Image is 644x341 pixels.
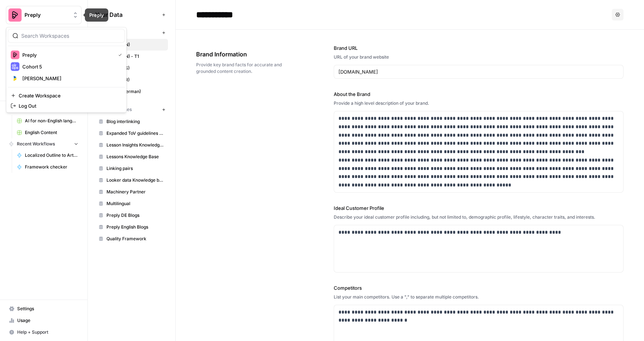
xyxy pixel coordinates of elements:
[106,118,165,125] span: Blog interlinking
[14,161,82,173] a: Framework checker
[19,102,119,110] span: Log Out
[17,305,78,312] span: Settings
[25,152,78,159] span: Localized Outline to Article
[17,329,78,336] span: Help + Support
[25,118,78,124] span: AI for non-English languages
[106,77,165,83] span: Preply (FR)
[106,212,165,219] span: Preply DE Blogs
[334,54,624,60] div: URL of your brand website
[95,39,168,51] a: Preply (EN)
[95,116,168,127] a: Blog interlinking
[22,75,119,82] span: [PERSON_NAME]
[6,326,82,338] button: Help + Support
[95,210,168,221] a: Preply DE Blogs
[8,101,125,111] a: Log Out
[25,129,78,136] span: English Content
[22,51,112,59] span: Preply
[334,294,624,300] div: List your main competitors. Use a "," to separate multiple competitors.
[11,74,19,83] img: Nikki Test Logo
[95,51,168,62] a: Preply (EN) - T1
[8,8,22,22] img: Preply Logo
[6,315,82,326] a: Usage
[95,233,168,245] a: Quality Framework
[14,115,82,127] a: AI for non-English languages
[106,224,165,230] span: Preply English Blogs
[6,138,82,149] button: Recent Workflows
[95,221,168,233] a: Preply English Blogs
[106,65,165,71] span: Preply (ES)
[95,198,168,210] a: Multilingual
[106,41,165,48] span: Preply (EN)
[95,163,168,174] a: Linking pairs
[95,62,168,74] a: Preply (ES)
[106,153,165,160] span: Lessons Knowledge Base
[196,62,293,75] span: Provide key brand facts for accurate and grounded content creation.
[334,44,624,52] label: Brand URL
[8,90,125,101] a: Create Workspace
[106,165,165,172] span: Linking pairs
[11,51,19,59] img: Preply Logo
[95,174,168,186] a: Looker data Knowledge base (EN)
[338,68,619,75] input: www.sundaysoccer.com
[334,284,624,292] label: Competitors
[334,100,624,107] div: Provide a high level description of your brand.
[11,62,19,71] img: Cohort 5 Logo
[21,32,120,40] input: Search Workspaces
[106,88,165,95] span: Preply (German)
[106,236,165,242] span: Quality Framework
[95,86,168,97] a: Preply (German)
[95,127,168,139] a: Expanded ToV guidelines for AI
[334,90,624,98] label: About the Brand
[106,189,165,195] span: Machinery Partner
[95,186,168,198] a: Machinery Partner
[14,149,82,161] a: Localized Outline to Article
[106,53,165,60] span: Preply (EN) - T1
[22,63,119,70] span: Cohort 5
[19,92,119,99] span: Create Workspace
[334,214,624,220] div: Describe your ideal customer profile including, but not limited to, demographic profile, lifestyl...
[196,50,293,59] span: Brand Information
[106,177,165,184] span: Looker data Knowledge base (EN)
[95,74,168,86] a: Preply (FR)
[25,164,78,170] span: Framework checker
[25,11,69,19] span: Preply
[6,27,127,113] div: Workspace: Preply
[6,6,82,24] button: Workspace: Preply
[14,127,82,138] a: English Content
[17,317,78,324] span: Usage
[95,139,168,151] a: Lesson Insights Knowledge Base
[334,204,624,212] label: Ideal Customer Profile
[106,200,165,207] span: Multilingual
[17,141,55,147] span: Recent Workflows
[106,142,165,148] span: Lesson Insights Knowledge Base
[6,303,82,315] a: Settings
[95,151,168,163] a: Lessons Knowledge Base
[106,130,165,137] span: Expanded ToV guidelines for AI
[95,10,159,19] span: Your Data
